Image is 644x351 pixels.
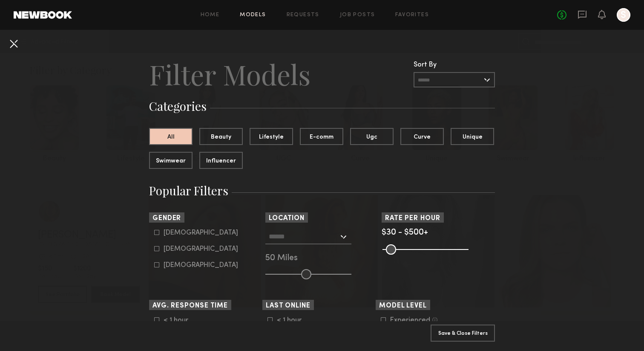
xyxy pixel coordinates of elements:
span: Rate per Hour [385,215,440,222]
button: Ugc [350,128,394,145]
a: Job Posts [340,12,375,18]
span: Gender [152,215,181,222]
common-close-button: Cancel [7,37,20,52]
div: Experienced [390,318,430,323]
span: Last Online [266,303,310,309]
button: All [149,128,193,145]
div: < 1 hour [164,318,197,323]
button: Influencer [199,152,243,169]
a: Models [240,12,266,18]
h3: Categories [149,98,495,114]
a: Favorites [395,12,429,18]
div: [DEMOGRAPHIC_DATA] [164,263,238,268]
span: $30 - $500+ [382,229,428,237]
h3: Popular Filters [149,183,495,199]
a: S [617,8,630,22]
span: Model Level [379,303,427,309]
button: Lifestyle [250,128,293,145]
div: Sort By [414,61,495,69]
a: Home [201,12,220,18]
button: Curve [400,128,444,145]
button: E-comm [300,128,343,145]
div: [DEMOGRAPHIC_DATA] [164,247,238,252]
a: Requests [287,12,319,18]
div: < 1 hour [277,318,310,323]
div: 50 Miles [265,255,379,262]
button: Swimwear [149,152,193,169]
span: Avg. Response Time [152,303,228,309]
button: Unique [451,128,494,145]
div: [DEMOGRAPHIC_DATA] [164,230,238,235]
button: Save & Close Filters [431,325,495,342]
span: Location [269,215,305,222]
button: Cancel [7,37,20,50]
h2: Filter Models [149,57,310,91]
button: Beauty [199,128,243,145]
